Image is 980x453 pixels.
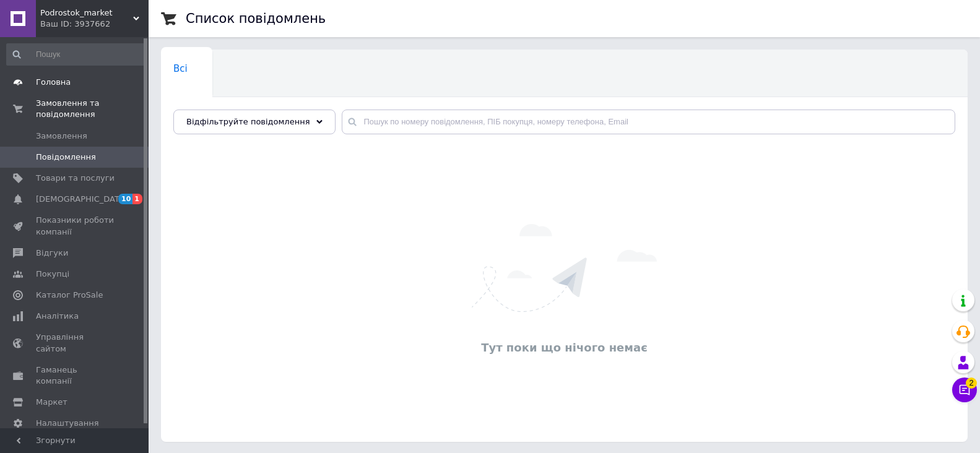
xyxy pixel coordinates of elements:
span: Головна [36,77,71,88]
input: Пошук по номеру повідомлення, ПІБ покупця, номеру телефона, Email [342,110,956,134]
input: Пошук [6,43,146,66]
span: [DEMOGRAPHIC_DATA] [36,194,128,205]
span: 1 [132,194,142,204]
span: Аналітика [36,311,79,322]
h1: Список повідомлень [186,11,326,26]
span: Налаштування [36,418,99,429]
div: Тут поки що нічого немає [167,340,961,355]
button: Чат з покупцем2 [952,377,977,402]
span: Відфільтруйте повідомлення [186,117,310,126]
span: Podrostok_market [40,7,133,19]
div: Ваш ID: 3937662 [40,19,149,30]
span: Каталог ProSale [36,290,103,301]
span: Замовлення та повідомлення [36,98,149,120]
span: 2 [966,375,977,386]
span: Показники роботи компанії [36,215,115,237]
span: Товари та послуги [36,173,115,184]
span: Гаманець компанії [36,365,115,387]
span: Управління сайтом [36,332,115,354]
span: 10 [118,194,132,204]
span: Відгуки [36,248,68,259]
span: Замовлення [36,131,87,142]
span: Всі [173,63,188,74]
span: Повідомлення [36,152,96,163]
span: Покупці [36,269,69,280]
span: Маркет [36,397,67,408]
